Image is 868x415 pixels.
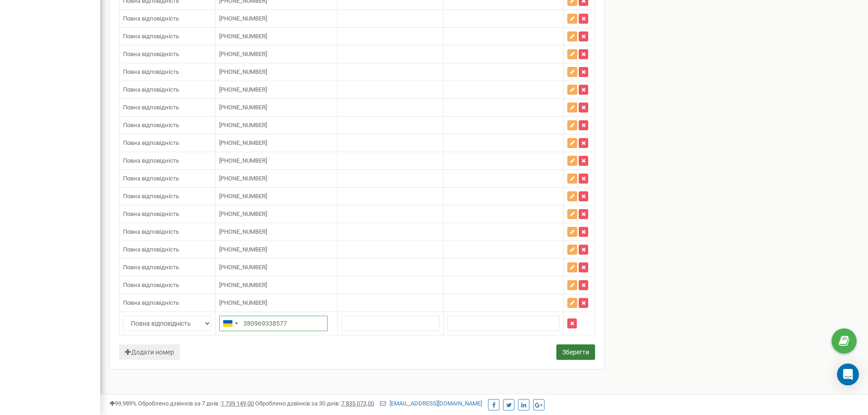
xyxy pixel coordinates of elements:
[123,264,179,271] span: Повна відповідність
[119,344,180,360] button: Додати номер
[109,400,137,407] span: 99,989%
[123,139,179,146] span: Повна відповідність
[567,318,577,328] button: Видалити
[837,364,859,385] div: Open Intercom Messenger
[123,51,179,57] span: Повна відповідність
[219,122,267,128] span: [PHONE_NUMBER]
[219,104,267,111] span: [PHONE_NUMBER]
[219,193,267,200] span: [PHONE_NUMBER]
[219,51,267,57] span: [PHONE_NUMBER]
[123,15,179,22] span: Повна відповідність
[380,400,482,407] a: [EMAIL_ADDRESS][DOMAIN_NAME]
[219,246,267,253] span: [PHONE_NUMBER]
[123,68,179,75] span: Повна відповідність
[123,33,179,40] span: Повна відповідність
[123,246,179,253] span: Повна відповідність
[219,228,267,235] span: [PHONE_NUMBER]
[219,282,267,288] span: [PHONE_NUMBER]
[123,175,179,182] span: Повна відповідність
[123,86,179,93] span: Повна відповідність
[219,175,267,182] span: [PHONE_NUMBER]
[219,299,267,306] span: [PHONE_NUMBER]
[123,157,179,164] span: Повна відповідність
[123,210,179,217] span: Повна відповідність
[123,122,179,128] span: Повна відповідність
[255,400,374,407] span: Оброблено дзвінків за 30 днів :
[219,316,328,331] input: 050 123 4567
[219,15,267,22] span: [PHONE_NUMBER]
[221,400,254,407] u: 1 739 149,00
[123,193,179,200] span: Повна відповідність
[123,228,179,235] span: Повна відповідність
[556,344,595,360] button: Зберегти
[219,68,267,75] span: [PHONE_NUMBER]
[219,264,267,271] span: [PHONE_NUMBER]
[138,400,254,407] span: Оброблено дзвінків за 7 днів :
[219,210,267,217] span: [PHONE_NUMBER]
[220,316,241,331] div: Telephone country code
[123,104,179,111] span: Повна відповідність
[219,33,267,40] span: [PHONE_NUMBER]
[123,282,179,288] span: Повна відповідність
[219,86,267,93] span: [PHONE_NUMBER]
[219,139,267,146] span: [PHONE_NUMBER]
[341,400,374,407] u: 7 835 073,00
[123,299,179,306] span: Повна відповідність
[219,157,267,164] span: [PHONE_NUMBER]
